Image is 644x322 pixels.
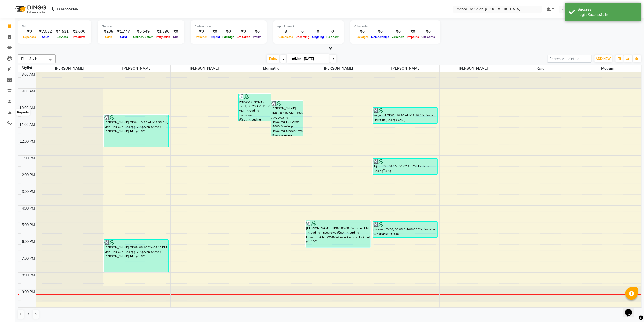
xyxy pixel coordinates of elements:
[132,29,155,34] div: ₹5,549
[235,35,252,39] span: Gift Cards
[373,159,437,174] div: Tiju, TK05, 01:15 PM-02:15 PM, Pedicure-Basic (₹800)
[594,55,612,62] button: ADD NEW
[102,24,180,29] div: Finance
[21,273,36,278] div: 8:00 PM
[72,35,86,39] span: Products
[302,55,328,63] input: 2025-09-01
[390,29,406,34] div: ₹0
[406,29,420,34] div: ₹0
[325,29,340,34] div: 0
[239,94,271,121] div: [PERSON_NAME], TK01, 09:20 AM-11:00 AM, Threading - Eyebrows (₹50),Threading - Forehead (₹50),Wax...
[372,65,439,72] span: [PERSON_NAME]
[208,29,221,34] div: ₹0
[41,35,51,39] span: Sales
[305,65,372,72] span: [PERSON_NAME]
[21,206,36,211] div: 4:00 PM
[155,29,171,34] div: ₹1,396
[221,29,235,34] div: ₹0
[390,35,406,39] span: Vouchers
[104,240,168,272] div: [PERSON_NAME], TK08, 06:10 PM-08:10 PM, Men-Hair Cut (Basic) (₹250),Men-Shave / [PERSON_NAME] Tri...
[13,2,48,16] img: logo
[311,29,325,34] div: 0
[103,65,170,72] span: [PERSON_NAME]
[119,35,128,39] span: Card
[578,12,637,17] div: Login Successfully.
[22,35,37,39] span: Expenses
[20,72,36,77] div: 8:00 AM
[71,29,87,34] div: ₹3,000
[354,29,370,34] div: ₹0
[18,105,36,111] div: 10:00 AM
[267,55,279,63] span: Today
[25,312,32,317] span: 1 / 1
[195,35,208,39] span: Voucher
[37,29,54,34] div: ₹7,532
[21,56,39,61] span: Filter Stylist
[21,222,36,228] div: 5:00 PM
[311,35,325,39] span: Ongoing
[55,35,69,39] span: Services
[596,57,611,61] span: ADD NEW
[132,35,155,39] span: Online/Custom
[252,35,263,39] span: Wallet
[373,222,437,237] div: praveen, TK06, 05:05 PM-06:05 PM, Men-Hair Cut (Basic) (₹250)
[172,35,180,39] span: Due
[56,2,78,16] b: 08047224946
[325,35,340,39] span: No show
[155,35,171,39] span: Petty cash
[235,29,252,34] div: ₹0
[238,65,305,72] span: Mamatha
[420,29,436,34] div: ₹0
[22,29,37,34] div: ₹0
[18,65,36,71] div: Stylist
[18,122,36,127] div: 11:00 AM
[420,35,436,39] span: Gift Cards
[221,35,235,39] span: Package
[294,29,311,34] div: 0
[291,57,302,61] span: Mon
[171,65,238,72] span: [PERSON_NAME]
[19,139,36,144] div: 12:00 PM
[373,108,437,123] div: kalyan M, TK02, 10:10 AM-11:10 AM, Men-Hair Cut (Basic) (₹250)
[271,101,303,136] div: [PERSON_NAME], TK03, 09:45 AM-11:55 AM, Waxing-Flavoured-Full Arms (₹600),Waxing-Flavoured-Under ...
[252,29,263,34] div: ₹0
[115,29,132,34] div: ₹1,747
[354,35,370,39] span: Packages
[294,35,311,39] span: Upcoming
[277,29,294,34] div: 8
[21,172,36,178] div: 2:00 PM
[370,35,390,39] span: Memberships
[195,29,208,34] div: ₹0
[54,29,71,34] div: ₹4,531
[354,24,436,29] div: Other sales
[36,65,103,72] span: [PERSON_NAME]
[22,24,87,29] div: Total
[104,35,113,39] span: Cash
[21,256,36,261] div: 7:00 PM
[102,29,115,34] div: ₹236
[440,65,507,72] span: [PERSON_NAME]
[507,65,574,72] span: Raju
[578,7,637,12] div: Success
[277,35,294,39] span: Completed
[208,35,221,39] span: Prepaid
[171,29,180,34] div: ₹0
[21,189,36,194] div: 3:00 PM
[277,24,340,29] div: Appointment
[16,109,30,116] div: Reports
[21,289,36,295] div: 9:00 PM
[547,55,591,63] input: Search Appointment
[104,115,168,147] div: [PERSON_NAME], TK04, 10:35 AM-12:35 PM, Men-Hair Cut (Basic) (₹250),Men-Shave / [PERSON_NAME] Tri...
[623,302,639,317] iframe: chat widget
[406,35,420,39] span: Prepaids
[20,89,36,94] div: 9:00 AM
[21,239,36,244] div: 6:00 PM
[306,220,370,247] div: [PERSON_NAME], TK07, 05:00 PM-06:40 PM, Threading - Eyebrows (₹50),Threading - Lower Lip/Chin (₹5...
[195,24,263,29] div: Redemption
[370,29,390,34] div: ₹0
[574,65,641,72] span: mousim
[21,156,36,161] div: 1:00 PM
